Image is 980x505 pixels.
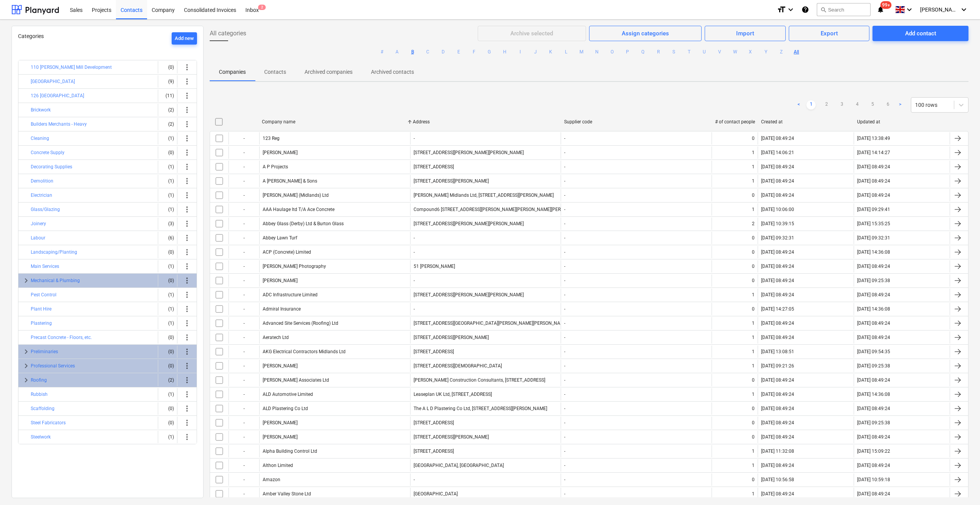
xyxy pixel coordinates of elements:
[877,5,884,14] i: notifications
[857,392,890,397] div: [DATE] 14:36:08
[414,193,554,198] div: [PERSON_NAME] Midlands Ltd, [STREET_ADDRESS][PERSON_NAME]
[857,321,890,326] div: [DATE] 08:49:24
[182,304,192,314] span: more_vert
[31,290,56,299] button: Pest Control
[161,146,174,159] div: (0)
[263,235,297,241] div: Abbey Lawn Turf
[182,176,192,186] span: more_vert
[31,404,55,413] button: Scaffolding
[263,193,329,198] div: [PERSON_NAME] (Midlands) Ltd
[161,161,174,173] div: (1)
[705,26,786,41] button: Import
[18,33,44,39] span: Categories
[564,292,565,297] div: -
[761,363,794,369] div: [DATE] 09:21:26
[22,361,31,370] span: keyboard_arrow_right
[263,164,288,169] div: A P Projects
[182,390,192,399] span: more_vert
[622,28,669,38] div: Assign categories
[228,161,259,173] div: -
[920,7,958,13] span: [PERSON_NAME]
[761,164,794,169] div: [DATE] 08:49:24
[564,321,565,326] div: -
[182,63,192,72] span: more_vert
[736,28,754,38] div: Import
[761,249,794,255] div: [DATE] 08:49:24
[182,91,192,100] span: more_vert
[564,119,709,125] div: Supplier code
[161,61,174,73] div: (0)
[31,162,72,171] button: Decorating Supplies
[761,207,794,212] div: [DATE] 10:06:00
[414,377,545,383] div: [PERSON_NAME] Construction Consultants, [STREET_ADDRESS]
[564,335,565,340] div: -
[414,178,489,184] div: [STREET_ADDRESS][PERSON_NAME]
[263,321,338,326] div: Advanced Site Services (Roofing) Ltd
[789,26,869,41] button: Export
[228,459,259,472] div: -
[684,47,694,56] button: T
[623,47,632,56] button: P
[414,306,415,312] div: -
[31,333,92,342] button: Precast Concrete - Floors, etc.
[175,34,194,43] div: Add new
[182,120,192,129] span: more_vert
[161,246,174,258] div: (0)
[577,47,586,56] button: M
[31,176,53,186] button: Demolition
[182,205,192,214] span: more_vert
[371,68,414,76] p: Archived contacts
[263,292,318,297] div: ADC Infrastructure Limited
[564,249,565,255] div: -
[423,47,432,56] button: C
[182,290,192,299] span: more_vert
[564,392,565,397] div: -
[22,375,31,385] span: keyboard_arrow_right
[761,136,794,141] div: [DATE] 08:49:24
[857,221,890,226] div: [DATE] 15:35:25
[746,47,755,56] button: X
[182,105,192,115] span: more_vert
[228,431,259,443] div: -
[263,377,329,383] div: [PERSON_NAME] Associates Ltd
[857,235,890,241] div: [DATE] 09:32:31
[182,361,192,370] span: more_vert
[752,264,755,269] div: 0
[857,178,890,184] div: [DATE] 08:49:24
[730,47,740,56] button: W
[263,249,311,255] div: ACP (Concrete) Limited
[761,221,794,226] div: [DATE] 10:39:15
[228,146,259,159] div: -
[31,432,51,442] button: Steelwork
[182,134,192,143] span: more_vert
[161,75,174,88] div: (9)
[161,374,174,386] div: (2)
[761,377,794,383] div: [DATE] 08:49:24
[752,136,755,141] div: 0
[161,331,174,344] div: (0)
[182,418,192,427] span: more_vert
[182,276,192,285] span: more_vert
[161,317,174,329] div: (1)
[761,292,794,297] div: [DATE] 08:49:24
[837,100,846,110] a: Page 3
[414,150,524,155] div: [STREET_ADDRESS][PERSON_NAME][PERSON_NAME]
[31,418,66,427] button: Steel Fabricators
[752,193,755,198] div: 0
[857,306,890,312] div: [DATE] 14:36:08
[761,349,794,354] div: [DATE] 13:08:51
[228,132,259,145] div: -
[439,47,448,56] button: D
[31,205,60,214] button: Glass/Glazing
[792,47,801,56] button: All
[228,232,259,244] div: -
[700,47,709,56] button: U
[182,219,192,228] span: more_vert
[564,193,565,198] div: -
[414,264,455,269] div: 51 [PERSON_NAME]
[857,150,890,155] div: [DATE] 14:14:27
[777,5,786,14] i: format_size
[228,260,259,272] div: -
[776,47,786,56] button: Z
[821,28,838,38] div: Export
